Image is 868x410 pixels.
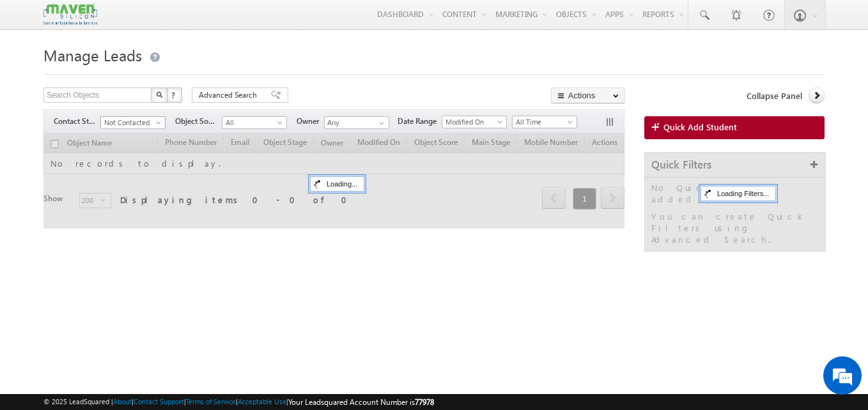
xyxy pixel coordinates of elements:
[324,116,389,129] input: Type to Search
[175,116,222,127] span: Object Source
[551,87,624,103] button: Actions
[222,116,287,129] a: All
[43,45,142,65] span: Manage Leads
[134,397,184,406] a: Contact Support
[171,89,177,100] span: ?
[701,186,776,201] div: Loading Filters...
[297,116,324,127] span: Owner
[442,116,503,128] span: Modified On
[747,90,802,102] span: Collapse Panel
[644,116,825,139] a: Quick Add Student
[372,117,388,130] a: Show All Items
[43,396,434,408] span: © 2025 LeadSquared | | | | |
[238,397,286,406] a: Acceptable Use
[415,397,434,407] span: 77978
[398,116,442,127] span: Date Range
[186,397,236,406] a: Terms of Service
[54,116,100,127] span: Contact Stage
[310,176,364,192] div: Loading...
[167,87,182,103] button: ?
[288,397,434,407] span: Your Leadsquared Account Number is
[222,117,283,128] span: All
[442,116,507,128] a: Modified On
[663,121,737,133] span: Quick Add Student
[101,117,162,128] span: Not Contacted
[199,89,261,101] span: Advanced Search
[512,116,577,128] a: All Time
[113,397,132,406] a: About
[513,116,573,128] span: All Time
[156,91,162,98] img: Search
[100,116,166,129] a: Not Contacted
[43,3,97,26] img: Custom Logo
